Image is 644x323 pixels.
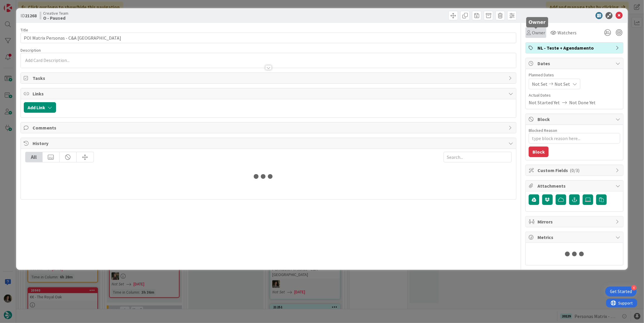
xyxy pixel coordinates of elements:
span: Links [33,90,506,97]
span: Description [21,48,41,53]
span: Comments [33,124,506,131]
span: Support [12,1,27,8]
span: ( 0/3 ) [570,167,579,173]
span: NL - Teste + Agendamento [537,44,613,51]
span: Owner [532,29,545,36]
span: Not Started Yet [529,99,560,106]
span: History [33,140,506,147]
span: Dates [537,60,613,67]
button: Block [529,147,549,157]
span: Not Set [555,80,570,88]
span: Custom Fields [537,167,613,174]
span: Not Set [532,80,547,88]
span: Mirrors [537,218,613,225]
div: All [26,152,43,162]
span: Attachments [537,182,613,189]
b: 21268 [25,13,37,18]
div: Open Get Started checklist, remaining modules: 4 [605,287,637,297]
input: Search... [444,152,512,162]
span: Planned Dates [529,72,620,78]
span: Creative Team [43,11,68,16]
span: Block [537,116,613,123]
button: Add Link [24,102,56,113]
div: Get Started [610,289,632,295]
span: ID [21,12,37,19]
span: Tasks [33,75,506,82]
span: Metrics [537,234,613,241]
h5: Owner [529,19,546,25]
span: Watchers [557,29,577,36]
span: Actual Dates [529,92,620,98]
label: Title [21,27,28,33]
input: type card name here... [21,33,516,43]
span: Not Done Yet [569,99,596,106]
b: O - Paused [43,16,68,20]
div: 4 [631,285,637,290]
label: Blocked Reason [529,128,557,133]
